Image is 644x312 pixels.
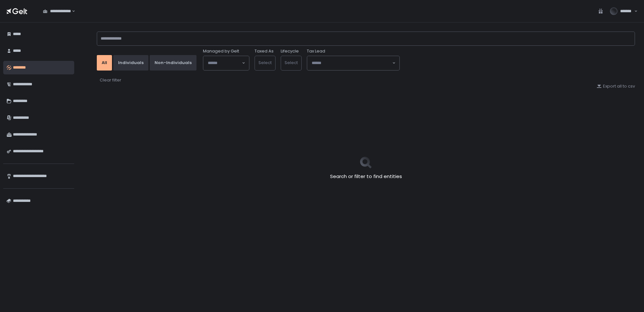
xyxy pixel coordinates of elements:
[307,56,399,70] div: Search for option
[597,83,635,89] button: Export all to csv
[99,77,122,83] button: Clear filter
[203,56,249,70] div: Search for option
[208,60,241,66] input: Search for option
[118,60,144,66] div: Individuals
[330,173,402,180] h2: Search or filter to find entities
[155,60,192,66] div: Non-Individuals
[258,60,272,66] span: Select
[255,48,274,54] label: Taxed As
[312,60,392,66] input: Search for option
[100,77,121,83] div: Clear filter
[281,48,299,54] label: Lifecycle
[97,55,112,71] button: All
[307,48,325,54] span: Tax Lead
[285,60,298,66] span: Select
[203,48,239,54] span: Managed by Gelt
[39,5,75,18] div: Search for option
[150,55,196,71] button: Non-Individuals
[113,55,148,71] button: Individuals
[102,60,107,66] div: All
